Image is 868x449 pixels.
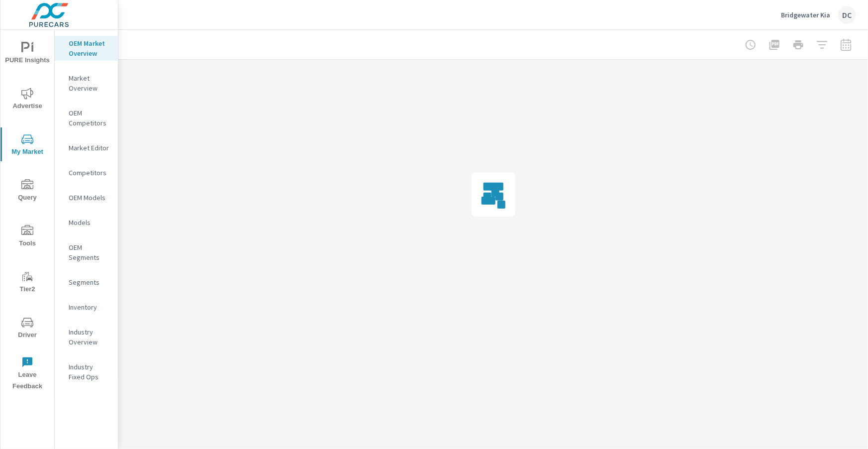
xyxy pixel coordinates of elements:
div: Market Overview [55,71,118,96]
div: OEM Models [55,190,118,205]
div: OEM Segments [55,240,118,265]
p: OEM Models [69,193,110,203]
span: PURE Insights [3,42,51,66]
p: Inventory [69,302,110,312]
p: Industry Fixed Ops [69,362,110,382]
div: Market Editor [55,140,118,155]
span: My Market [3,133,51,158]
div: Competitors [55,165,118,180]
p: OEM Competitors [69,108,110,128]
span: Advertise [3,88,51,112]
div: Inventory [55,300,118,315]
p: Models [69,218,110,227]
p: OEM Market Overview [69,38,110,58]
div: Industry Overview [55,325,118,349]
div: OEM Market Overview [55,36,118,61]
div: Industry Fixed Ops [55,359,118,384]
div: DC [838,6,856,24]
span: Driver [3,317,51,341]
span: Query [3,179,51,204]
p: Competitors [69,168,110,178]
p: Market Editor [69,143,110,153]
p: Market Overview [69,73,110,93]
div: OEM Competitors [55,106,118,130]
p: OEM Segments [69,242,110,262]
div: Segments [55,275,118,290]
div: Models [55,215,118,230]
div: nav menu [0,30,54,396]
span: Leave Feedback [3,356,51,392]
span: Tools [3,225,51,249]
span: Tier2 [3,271,51,295]
p: Industry Overview [69,327,110,347]
p: Bridgewater Kia [781,10,830,19]
p: Segments [69,277,110,287]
